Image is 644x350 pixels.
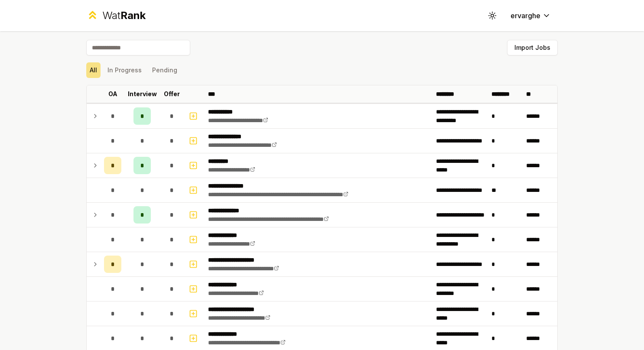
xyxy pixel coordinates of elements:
button: Import Jobs [507,40,558,55]
button: ervarghe [504,8,558,23]
button: Pending [149,62,181,78]
p: Offer [164,90,180,98]
span: Rank [120,9,146,22]
button: In Progress [104,62,145,78]
p: OA [108,90,117,98]
a: WatRank [86,9,146,23]
div: Wat [102,9,146,23]
span: ervarghe [511,10,540,21]
button: All [86,62,101,78]
p: Interview [128,90,157,98]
